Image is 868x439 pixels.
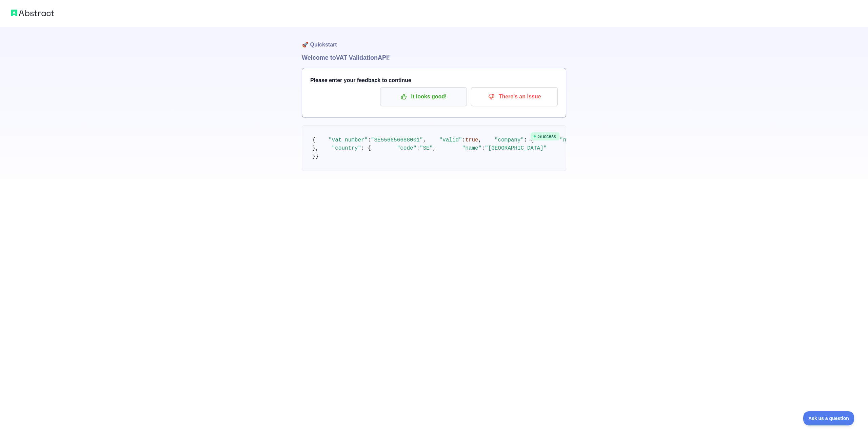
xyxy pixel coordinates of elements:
span: : [481,145,485,151]
span: { [312,137,316,143]
img: Abstract logo [11,8,54,18]
span: : [462,137,466,143]
span: "[GEOGRAPHIC_DATA]" [485,145,547,151]
button: There's an issue [471,87,558,106]
span: "SE" [420,145,433,151]
span: "company" [495,137,524,143]
span: , [433,145,436,151]
span: "name" [462,145,482,151]
iframe: Toggle Customer Support [803,411,854,425]
span: : { [361,145,371,151]
span: "code" [397,145,417,151]
h3: Please enter your feedback to continue [310,76,558,84]
span: "SE556656688001" [371,137,423,143]
span: , [423,137,426,143]
h1: 🚀 Quickstart [302,27,566,53]
p: It looks good! [385,91,462,102]
span: "valid" [439,137,462,143]
span: : { [524,137,534,143]
span: "vat_number" [329,137,368,143]
span: Success [531,132,559,140]
span: "name" [560,137,579,143]
span: true [465,137,478,143]
span: : [368,137,371,143]
span: , [478,137,482,143]
p: There's an issue [476,91,553,102]
h1: Welcome to VAT Validation API! [302,53,566,62]
span: : [416,145,420,151]
span: "country" [332,145,361,151]
button: It looks good! [380,87,467,106]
